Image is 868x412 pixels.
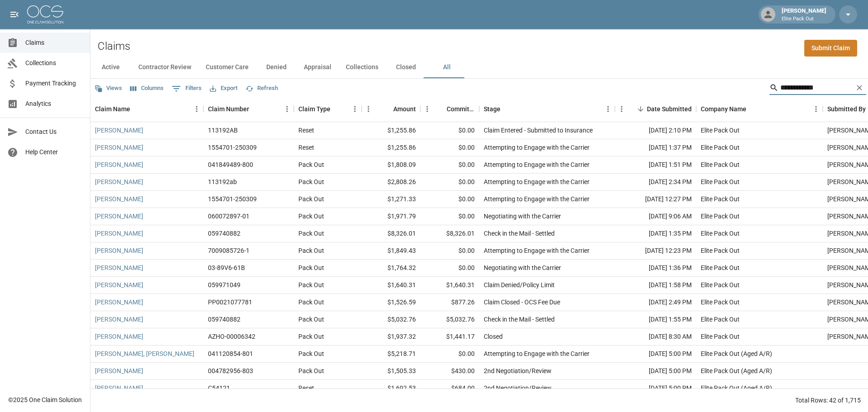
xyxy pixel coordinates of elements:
[208,315,241,324] div: 059740882
[701,332,740,341] div: Elite Pack Out
[95,315,143,324] a: [PERSON_NAME]
[362,208,420,225] div: $1,971.79
[25,38,83,47] span: Claims
[484,315,555,324] div: Check in the Mail - Settled
[484,384,552,393] div: 2nd Negotiation/Review
[420,328,479,346] div: $1,441.17
[208,194,257,204] div: 1554701-250309
[634,103,647,115] button: Sort
[298,384,314,393] div: Reset
[434,103,447,115] button: Sort
[601,102,615,116] button: Menu
[701,143,740,152] div: Elite Pack Out
[298,263,324,272] div: Pack Out
[420,174,479,191] div: $0.00
[130,103,143,115] button: Sort
[25,147,83,157] span: Help Center
[131,57,198,78] button: Contractor Review
[98,40,130,53] h2: Claims
[243,81,280,95] button: Refresh
[809,102,823,116] button: Menu
[203,96,294,122] div: Claim Number
[362,102,375,116] button: Menu
[696,96,823,122] div: Company Name
[298,349,324,358] div: Pack Out
[208,143,257,152] div: 1554701-250309
[362,260,420,277] div: $1,764.32
[701,194,740,204] div: Elite Pack Out
[95,143,143,152] a: [PERSON_NAME]
[208,177,237,186] div: 113192ab
[362,156,420,174] div: $1,808.09
[615,96,696,122] div: Date Submitted
[426,57,467,78] button: All
[701,246,740,255] div: Elite Pack Out
[701,263,740,272] div: Elite Pack Out
[208,229,241,238] div: 059740882
[701,366,772,375] div: Elite Pack Out (Aged A/R)
[298,160,324,169] div: Pack Out
[95,177,143,186] a: [PERSON_NAME]
[827,96,866,122] div: Submitted By
[128,81,166,95] button: Select columns
[615,363,696,380] div: [DATE] 5:00 PM
[615,102,628,116] button: Menu
[208,96,249,122] div: Claim Number
[95,263,143,272] a: [PERSON_NAME]
[362,311,420,328] div: $5,032.76
[420,380,479,397] div: $684.00
[92,81,124,95] button: Views
[362,277,420,294] div: $1,640.31
[615,311,696,328] div: [DATE] 1:55 PM
[339,57,386,78] button: Collections
[208,349,253,358] div: 041120854-801
[795,396,861,405] div: Total Rows: 42 of 1,715
[615,380,696,397] div: [DATE] 5:00 PM
[615,122,696,139] div: [DATE] 2:10 PM
[330,103,343,115] button: Sort
[701,315,740,324] div: Elite Pack Out
[208,160,253,169] div: 041849489-800
[208,263,245,272] div: 03-89V6-61B
[484,263,561,272] div: Negotiating with the Carrier
[208,81,240,95] button: Export
[615,277,696,294] div: [DATE] 1:58 PM
[701,96,746,122] div: Company Name
[362,294,420,311] div: $1,526.59
[701,229,740,238] div: Elite Pack Out
[249,103,262,115] button: Sort
[701,126,740,135] div: Elite Pack Out
[362,242,420,260] div: $1,849.43
[298,126,314,135] div: Reset
[95,160,143,169] a: [PERSON_NAME]
[298,212,324,221] div: Pack Out
[615,328,696,346] div: [DATE] 8:30 AM
[615,225,696,242] div: [DATE] 1:35 PM
[615,294,696,311] div: [DATE] 2:49 PM
[298,246,324,255] div: Pack Out
[95,366,143,375] a: [PERSON_NAME]
[208,126,238,135] div: 113192AB
[362,363,420,380] div: $1,505.33
[701,177,740,186] div: Elite Pack Out
[362,328,420,346] div: $1,937.32
[298,96,330,122] div: Claim Type
[298,143,314,152] div: Reset
[420,191,479,208] div: $0.00
[484,96,500,122] div: Stage
[95,246,143,255] a: [PERSON_NAME]
[95,349,194,358] a: [PERSON_NAME], [PERSON_NAME]
[95,280,143,289] a: [PERSON_NAME]
[362,139,420,156] div: $1,255.86
[701,280,740,289] div: Elite Pack Out
[208,246,250,255] div: 7009085726-1
[95,332,143,341] a: [PERSON_NAME]
[479,96,615,122] div: Stage
[25,79,83,88] span: Payment Tracking
[420,346,479,363] div: $0.00
[170,81,204,96] button: Show filters
[420,102,434,116] button: Menu
[298,315,324,324] div: Pack Out
[701,349,772,358] div: Elite Pack Out (Aged A/R)
[420,294,479,311] div: $877.26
